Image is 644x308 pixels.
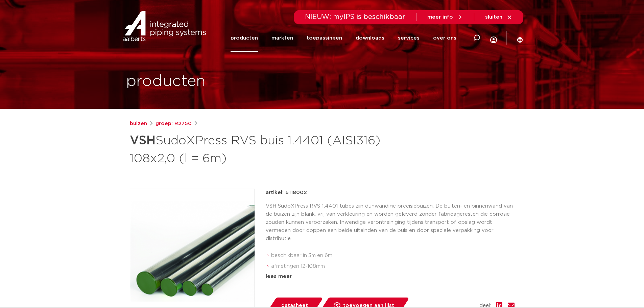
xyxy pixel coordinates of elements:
a: meer info [427,14,463,20]
a: sluiten [485,14,512,20]
a: services [398,24,420,52]
p: VSH SudoXPress RVS 1.4401 tubes zijn dunwandige precisiebuizen. De buiten- en binnenwand van de b... [266,202,515,243]
a: buizen [130,120,147,128]
span: meer info [427,15,453,20]
span: sluiten [485,15,502,20]
h1: SudoXPress RVS buis 1.4401 (AISI316) 108x2,0 (l = 6m) [130,131,384,167]
a: groep: R2750 [156,120,192,128]
p: artikel: 6118002 [266,189,307,197]
strong: VSH [130,135,156,147]
li: beschikbaar in 3m en 6m [271,250,515,261]
a: downloads [356,24,384,52]
h1: producten [126,71,206,92]
div: my IPS [490,22,497,54]
div: lees meer [266,273,515,281]
a: markten [271,24,293,52]
a: over ons [433,24,456,52]
a: toepassingen [307,24,342,52]
a: producten [231,24,258,52]
li: afmetingen 12-108mm [271,261,515,272]
span: NIEUW: myIPS is beschikbaar [305,14,405,20]
nav: Menu [231,24,456,52]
